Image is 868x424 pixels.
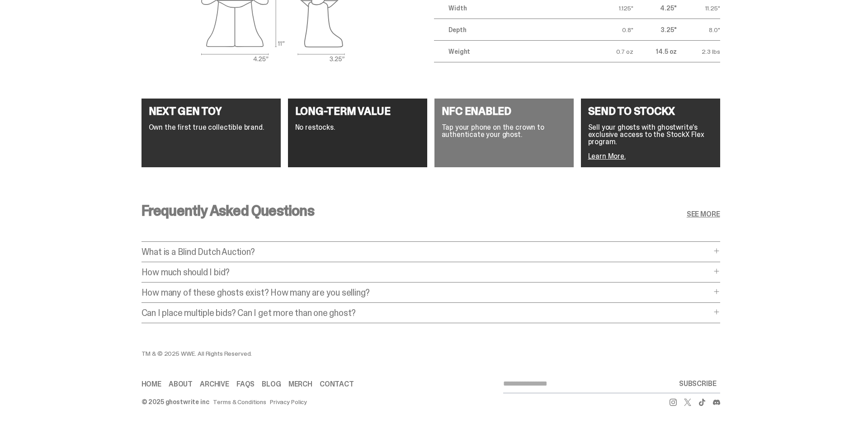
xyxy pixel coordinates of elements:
[288,381,312,388] a: Merch
[677,19,720,41] td: 8.0"
[169,381,193,388] a: About
[434,41,590,62] td: Weight
[295,124,420,131] p: No restocks.
[213,399,266,405] a: Terms & Conditions
[633,19,677,41] td: 3.25"
[320,381,354,388] a: Contact
[142,308,711,317] p: Can I place multiple bids? Can I get more than one ghost?
[149,124,274,131] p: Own the first true collectible brand.
[588,124,713,146] p: Sell your ghosts with ghostwrite’s exclusive access to the StockX Flex program.
[142,203,314,218] h3: Frequently Asked Questions
[295,106,420,117] h4: LONG-TERM VALUE
[590,19,633,41] td: 0.8"
[142,288,711,297] p: How many of these ghosts exist? How many are you selling?
[149,106,274,117] h4: NEXT GEN TOY
[270,399,307,405] a: Privacy Policy
[142,268,711,277] p: How much should I bid?
[442,106,566,117] h4: NFC ENABLED
[142,247,711,256] p: What is a Blind Dutch Auction?
[590,41,633,62] td: 0.7 oz
[142,399,209,405] div: © 2025 ghostwrite inc
[442,124,566,138] p: Tap your phone on the crown to authenticate your ghost.
[200,381,229,388] a: Archive
[262,381,281,388] a: Blog
[588,151,626,161] a: Learn More.
[142,381,161,388] a: Home
[236,381,255,388] a: FAQs
[588,106,713,117] h4: SEND TO STOCKX
[677,41,720,62] td: 2.3 lbs
[434,19,590,41] td: Depth
[675,375,720,393] button: SUBSCRIBE
[687,211,720,218] a: SEE MORE
[142,350,503,357] div: TM & © 2025 WWE. All Rights Reserved.
[633,41,677,62] td: 14.5 oz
